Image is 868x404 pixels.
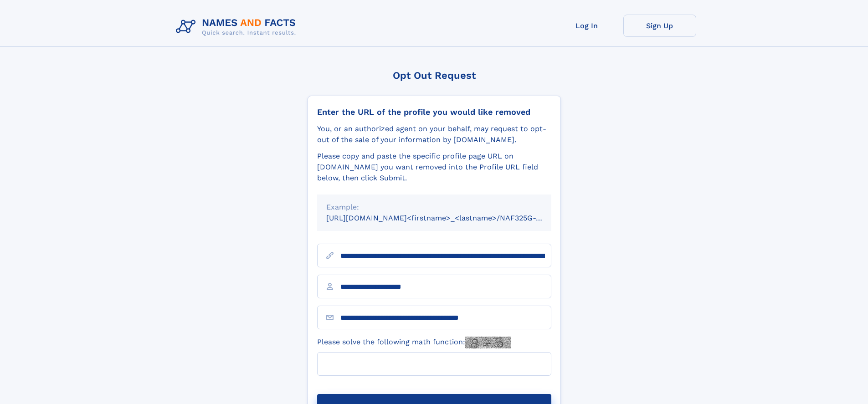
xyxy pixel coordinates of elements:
small: [URL][DOMAIN_NAME]<firstname>_<lastname>/NAF325G-xxxxxxxx [326,214,569,222]
div: Example: [326,202,542,213]
label: Please solve the following math function: [317,337,511,348]
div: You, or an authorized agent on your behalf, may request to opt-out of the sale of your informatio... [317,123,551,145]
div: Enter the URL of the profile you would like removed [317,107,551,117]
a: Sign Up [623,15,696,37]
a: Log In [550,15,623,37]
div: Opt Out Request [308,70,561,81]
div: Please copy and paste the specific profile page URL on [DOMAIN_NAME] you want removed into the Pr... [317,151,551,184]
img: Logo Names and Facts [172,15,303,39]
